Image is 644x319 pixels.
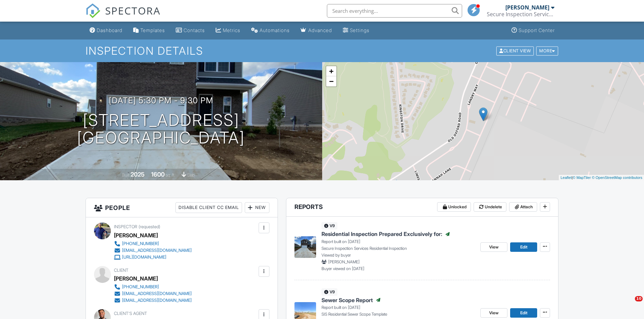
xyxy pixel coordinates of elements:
div: Advanced [308,27,332,33]
input: Search everything... [327,4,462,18]
span: Client [114,268,128,273]
div: Disable Client CC Email [175,202,242,213]
h3: [DATE] 5:30 pm - 9:30 pm [109,96,213,105]
h3: People [86,198,278,217]
div: [PHONE_NUMBER] [122,284,159,290]
div: [EMAIL_ADDRESS][DOMAIN_NAME] [122,248,192,253]
div: [PERSON_NAME] [114,273,158,284]
h1: Inspection Details [86,45,559,57]
span: Built [122,172,129,178]
a: [EMAIL_ADDRESS][DOMAIN_NAME] [114,290,192,297]
a: Contacts [173,24,208,37]
div: Settings [350,27,369,33]
div: Dashboard [97,27,122,33]
a: Dashboard [87,24,125,37]
iframe: Intercom live chat [621,296,637,312]
a: Advanced [298,24,335,37]
h1: [STREET_ADDRESS] [GEOGRAPHIC_DATA] [77,111,245,147]
div: [PERSON_NAME] [505,4,549,11]
a: © MapTiler [573,176,591,180]
img: The Best Home Inspection Software - Spectora [86,3,100,18]
a: [EMAIL_ADDRESS][DOMAIN_NAME] [114,247,192,254]
span: Client's Agent [114,311,147,316]
a: [PHONE_NUMBER] [114,284,192,290]
a: [PHONE_NUMBER] [114,240,192,247]
a: Templates [130,24,168,37]
a: Automations (Basic) [248,24,292,37]
div: [EMAIL_ADDRESS][DOMAIN_NAME] [122,298,192,303]
a: Support Center [509,24,557,37]
div: [URL][DOMAIN_NAME] [122,255,166,260]
a: [EMAIL_ADDRESS][DOMAIN_NAME] [114,297,192,304]
div: Metrics [223,27,240,33]
a: Settings [340,24,372,37]
span: 10 [635,296,643,301]
div: Templates [140,27,165,33]
span: SPECTORA [105,3,161,18]
a: [URL][DOMAIN_NAME] [114,254,192,261]
div: 2025 [130,171,145,178]
a: Leaflet [560,176,572,180]
div: [EMAIL_ADDRESS][DOMAIN_NAME] [122,291,192,296]
div: [PERSON_NAME] [114,230,158,240]
div: | [559,175,644,181]
a: Client View [496,48,535,53]
a: SPECTORA [86,9,161,23]
div: Automations [260,27,290,33]
div: 1600 [151,171,165,178]
span: sq. ft. [166,172,175,178]
div: Secure Inspection Services LLC [487,11,554,18]
div: New [245,202,269,213]
a: Zoom in [326,66,336,76]
a: © OpenStreetMap contributors [592,176,642,180]
div: Contacts [184,27,205,33]
span: Inspector [114,224,137,229]
div: Support Center [519,27,555,33]
span: (requested) [139,224,160,229]
div: [PHONE_NUMBER] [122,241,159,246]
div: Client View [496,46,534,55]
span: slab [187,172,195,178]
a: Zoom out [326,76,336,86]
div: More [536,46,558,55]
a: Metrics [213,24,243,37]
